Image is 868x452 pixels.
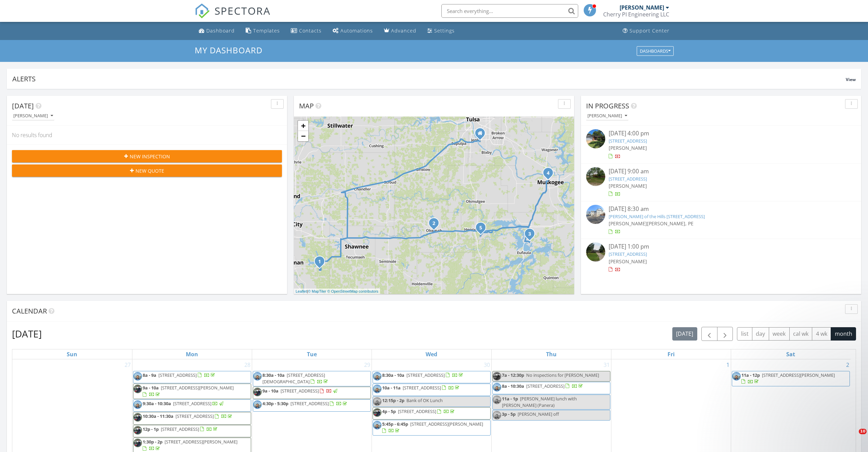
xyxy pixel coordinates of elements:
[340,27,373,34] div: Automations
[502,411,516,417] span: 3p - 5p
[518,411,559,417] span: [PERSON_NAME] off
[502,383,584,389] a: 8a - 10:30a [STREET_ADDRESS]
[403,385,441,391] span: [STREET_ADDRESS]
[391,27,416,34] div: Advanced
[528,232,531,237] i: 3
[373,407,491,420] a: 4p - 5p [STREET_ADDRESS]
[666,349,676,359] a: Friday
[262,400,288,407] span: 4:30p - 5:30p
[253,372,262,381] img: 20210109_141743_002.jpg
[373,385,381,393] img: 20210109_141743_002.jpg
[845,429,861,445] iframe: Intercom live chat
[290,400,329,407] span: [STREET_ADDRESS]
[373,384,491,396] a: 10a - 11a [STREET_ADDRESS]
[548,173,552,177] div: 315 N Junction St, Muskogee, OK 74401
[373,420,491,435] a: 5:45p - 6:45p [STREET_ADDRESS][PERSON_NAME]
[647,220,694,227] span: [PERSON_NAME], PE
[640,49,671,53] div: Dashboards
[586,205,605,224] img: streetview
[732,371,850,386] a: 11a - 12p [STREET_ADDRESS][PERSON_NAME]
[789,327,813,341] button: cal wk
[143,385,234,397] a: 9a - 10a [STREET_ADDRESS][PERSON_NAME]
[603,11,669,18] div: Cherry PI Engineering LLC
[320,261,324,265] div: 3351 Hensley Drive, Norman, OK 73026
[143,413,233,419] a: 10:30a - 11:30a [STREET_ADDRESS]
[620,4,664,11] div: [PERSON_NAME]
[281,388,319,394] span: [STREET_ADDRESS]
[609,176,647,182] a: [STREET_ADDRESS]
[262,372,329,385] a: 8:30a - 10a [STREET_ADDRESS][DEMOGRAPHIC_DATA]
[762,372,835,378] span: [STREET_ADDRESS][PERSON_NAME]
[432,221,435,226] i: 2
[299,27,322,34] div: Contacts
[741,372,760,378] span: 11a - 12p
[398,408,436,414] span: [STREET_ADDRESS]
[382,421,483,434] a: 5:45p - 6:45p [STREET_ADDRESS][PERSON_NAME]
[586,205,856,235] a: [DATE] 8:30 am [PERSON_NAME] of the Hills [STREET_ADDRESS] [PERSON_NAME][PERSON_NAME], PE
[480,133,484,137] div: 10152 S Marion Ave, Tulsa OK 74131
[363,359,372,370] a: Go to July 29, 2025
[586,167,856,198] a: [DATE] 9:00 am [STREET_ADDRESS] [PERSON_NAME]
[133,371,251,383] a: 8a - 9a [STREET_ADDRESS]
[373,421,381,429] img: 20210109_141743_002.jpg
[215,3,271,18] span: SPECTORA
[526,383,565,389] span: [STREET_ADDRESS]
[587,114,627,118] div: [PERSON_NAME]
[382,385,401,391] span: 10a - 11a
[176,413,214,419] span: [STREET_ADDRESS]
[12,101,34,110] span: [DATE]
[526,372,599,378] span: No inspections for [PERSON_NAME]
[717,327,733,341] button: Next month
[65,349,79,359] a: Sunday
[609,183,647,189] span: [PERSON_NAME]
[143,400,224,407] a: 9:30a - 10:30a [STREET_ADDRESS]
[859,429,867,434] span: 10
[243,25,283,37] a: Templates
[620,25,672,37] a: Support Center
[133,372,142,381] img: 20210109_141743_002.jpg
[586,242,605,262] img: streetview
[306,349,318,359] a: Tuesday
[158,372,197,378] span: [STREET_ADDRESS]
[143,426,219,432] a: 12p - 1p [STREET_ADDRESS]
[12,306,47,316] span: Calendar
[586,129,605,148] img: image_processing2025082576vioeaf.jpeg
[737,327,752,341] button: list
[143,413,173,419] span: 10:30a - 11:30a
[586,111,629,121] button: [PERSON_NAME]
[410,421,483,427] span: [STREET_ADDRESS][PERSON_NAME]
[299,101,314,110] span: Map
[846,77,856,82] span: View
[133,385,142,393] img: screenshot_20250602_145829.png
[165,439,237,445] span: [STREET_ADDRESS][PERSON_NAME]
[143,372,156,378] span: 8a - 9a
[609,129,834,138] div: [DATE] 4:00 pm
[725,359,731,370] a: Go to August 1, 2025
[161,385,234,391] span: [STREET_ADDRESS][PERSON_NAME]
[294,289,380,294] div: |
[381,25,419,37] a: Advanced
[12,327,42,341] h2: [DATE]
[441,4,578,18] input: Search everything...
[382,408,456,414] a: 4p - 5p [STREET_ADDRESS]
[752,327,769,341] button: day
[161,426,199,432] span: [STREET_ADDRESS]
[672,327,697,341] button: [DATE]
[262,388,278,394] span: 9a - 10a
[253,27,280,34] div: Templates
[195,44,262,56] span: My Dashboard
[382,397,404,403] span: 12:15p - 2p
[12,74,846,83] div: Alerts
[502,372,524,378] span: 7a - 12:30p
[502,396,577,408] span: [PERSON_NAME] lunch with [PERSON_NAME] (Panera)
[382,372,404,378] span: 8:30a - 10a
[482,359,491,370] a: Go to July 30, 2025
[609,138,647,144] a: [STREET_ADDRESS]
[434,223,438,227] div: 201 S 5th St, Okemah, OK 74859
[123,359,132,370] a: Go to July 27, 2025
[434,27,455,34] div: Settings
[492,382,610,394] a: 8a - 10:30a [STREET_ADDRESS]
[406,372,445,378] span: [STREET_ADDRESS]
[424,349,439,359] a: Wednesday
[493,383,501,391] img: 20210109_141743_002.jpg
